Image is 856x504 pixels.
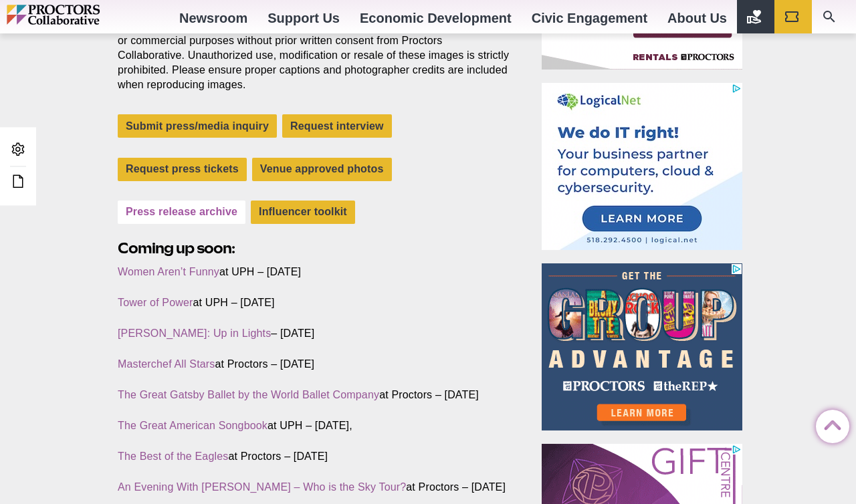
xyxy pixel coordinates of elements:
[118,357,511,372] p: at Proctors – [DATE]
[118,480,511,495] p: at Proctors – [DATE]
[118,388,511,402] p: at Proctors – [DATE]
[118,326,511,341] p: – [DATE]
[542,263,742,430] iframe: Advertisement
[118,418,511,433] p: at UPH – [DATE],
[7,5,157,25] img: Proctors logo
[118,451,228,462] a: The Best of the Eagles
[118,265,511,279] p: at UPH – [DATE]
[118,358,215,370] a: Masterchef All Stars
[252,158,392,181] a: Venue approved photos
[118,328,271,339] a: [PERSON_NAME]: Up in Lights
[7,138,29,162] a: Admin Area
[542,83,742,250] iframe: Advertisement
[118,295,511,310] p: at UPH – [DATE]
[118,449,511,464] p: at Proctors – [DATE]
[118,158,247,181] a: Request press tickets
[118,481,406,493] a: An Evening With [PERSON_NAME] – Who is the Sky Tour?
[282,114,392,138] a: Request interview
[118,201,245,224] a: Press release archive
[118,297,193,308] a: Tower of Power
[118,238,511,259] h2: Coming up soon:
[118,266,219,277] a: Women Aren’t Funny
[118,114,277,138] a: Submit press/media inquiry
[7,170,29,195] a: Edit this Post/Page
[118,389,379,400] a: The Great Gatsby Ballet by the World Ballet Company
[118,420,267,431] a: The Great American Songbook
[251,201,355,224] a: Influencer toolkit
[816,410,843,437] a: Back to Top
